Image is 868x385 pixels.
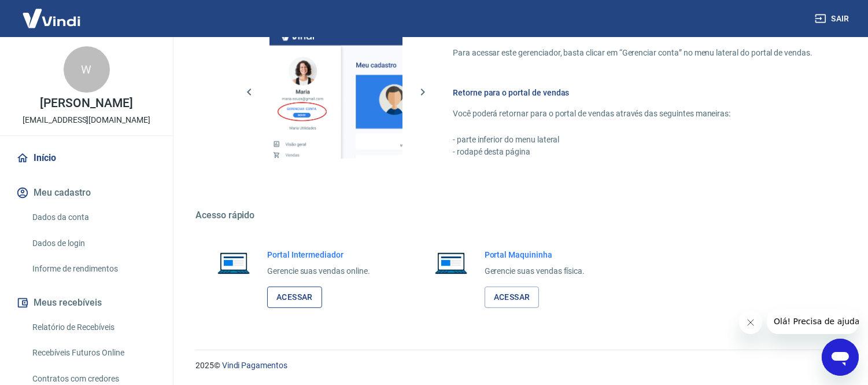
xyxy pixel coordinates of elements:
[7,8,97,17] span: Olá! Precisa de ajuda?
[14,290,159,316] button: Meus recebíveis
[40,97,132,109] p: [PERSON_NAME]
[28,206,159,229] a: Dados da conta
[269,25,402,159] img: Imagem da dashboard mostrando o botão de gerenciar conta na sidebar no lado esquerdo
[485,265,585,277] p: Gerencie suas vendas física.
[14,180,159,206] button: Meu cadastro
[222,361,287,370] a: Vindi Pagamentos
[28,232,159,255] a: Dados de login
[28,341,159,365] a: Recebíveis Futuros Online
[14,145,159,171] a: Início
[267,265,370,277] p: Gerencie suas vendas online.
[453,146,812,158] p: - rodapé desta página
[14,1,89,36] img: Vindi
[453,134,812,146] p: - parte inferior do menu lateral
[767,309,859,334] iframe: Mensagem da empresa
[28,257,159,281] a: Informe de rendimentos
[453,47,812,59] p: Para acessar este gerenciador, basta clicar em “Gerenciar conta” no menu lateral do portal de ven...
[453,87,812,98] h6: Retorne para o portal de vendas
[28,316,159,339] a: Relatório de Recebíveis
[64,46,110,93] div: W
[209,249,258,277] img: Imagem de um notebook aberto
[453,108,812,120] p: Você poderá retornar para o portal de vendas através das seguintes maneiras:
[427,249,475,277] img: Imagem de um notebook aberto
[23,114,150,126] p: [EMAIL_ADDRESS][DOMAIN_NAME]
[822,339,859,376] iframe: Botão para abrir a janela de mensagens
[267,287,322,308] a: Acessar
[195,210,840,221] h5: Acesso rápido
[485,287,540,308] a: Acessar
[195,360,840,372] p: 2025 ©
[739,311,762,334] iframe: Fechar mensagem
[812,8,854,30] button: Sair
[485,249,585,261] h6: Portal Maquininha
[267,249,370,261] h6: Portal Intermediador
